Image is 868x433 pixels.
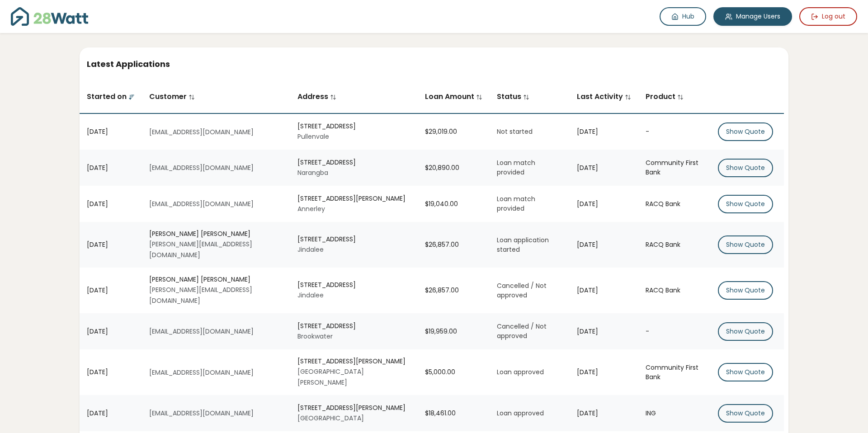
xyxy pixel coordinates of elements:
[646,127,703,136] div: -
[718,159,773,177] button: Show Quote
[149,285,252,305] small: [PERSON_NAME][EMAIL_ADDRESS][DOMAIN_NAME]
[297,280,410,290] div: [STREET_ADDRESS]
[497,194,535,213] span: Loan match provided
[149,127,254,136] small: [EMAIL_ADDRESS][DOMAIN_NAME]
[718,281,773,300] button: Show Quote
[87,286,135,295] div: [DATE]
[718,322,773,341] button: Show Quote
[718,122,773,141] button: Show Quote
[497,281,547,300] span: Cancelled / Not approved
[646,91,684,102] span: Product
[425,286,482,295] div: $26,857.00
[425,367,482,377] div: $5,000.00
[297,204,325,213] small: Annerley
[297,168,328,177] small: Narangba
[646,286,703,295] div: RACQ Bank
[297,122,410,131] div: [STREET_ADDRESS]
[297,332,333,341] small: Brookwater
[149,229,283,239] div: [PERSON_NAME] [PERSON_NAME]
[577,240,631,249] div: [DATE]
[87,127,135,136] div: [DATE]
[425,127,482,136] div: $29,019.00
[425,327,482,336] div: $19,959.00
[87,240,135,249] div: [DATE]
[497,158,535,177] span: Loan match provided
[87,327,135,336] div: [DATE]
[646,409,703,418] div: ING
[297,403,410,413] div: [STREET_ADDRESS][PERSON_NAME]
[646,199,703,209] div: RACQ Bank
[713,7,792,26] a: Manage Users
[577,286,631,295] div: [DATE]
[646,363,703,382] div: Community First Bank
[87,199,135,209] div: [DATE]
[577,91,631,102] span: Last Activity
[497,235,549,254] span: Loan application started
[297,321,410,331] div: [STREET_ADDRESS]
[149,199,254,208] small: [EMAIL_ADDRESS][DOMAIN_NAME]
[149,368,254,377] small: [EMAIL_ADDRESS][DOMAIN_NAME]
[87,409,135,418] div: [DATE]
[87,91,135,102] span: Started on
[87,367,135,377] div: [DATE]
[149,275,283,284] div: [PERSON_NAME] [PERSON_NAME]
[297,357,410,366] div: [STREET_ADDRESS][PERSON_NAME]
[646,240,703,249] div: RACQ Bank
[149,163,254,172] small: [EMAIL_ADDRESS][DOMAIN_NAME]
[297,158,410,167] div: [STREET_ADDRESS]
[425,199,482,209] div: $19,040.00
[87,58,781,70] h5: Latest Applications
[497,409,544,418] span: Loan approved
[497,367,544,377] span: Loan approved
[718,195,773,213] button: Show Quote
[297,414,364,423] small: [GEOGRAPHIC_DATA]
[577,163,631,173] div: [DATE]
[497,91,529,102] span: Status
[149,409,254,418] small: [EMAIL_ADDRESS][DOMAIN_NAME]
[577,409,631,418] div: [DATE]
[577,199,631,209] div: [DATE]
[660,7,706,26] a: Hub
[87,163,135,173] div: [DATE]
[577,127,631,136] div: [DATE]
[149,327,254,336] small: [EMAIL_ADDRESS][DOMAIN_NAME]
[425,91,482,102] span: Loan Amount
[497,127,533,136] span: Not started
[425,409,482,418] div: $18,461.00
[297,291,324,300] small: Jindalee
[577,327,631,336] div: [DATE]
[577,367,631,377] div: [DATE]
[425,163,482,173] div: $20,890.00
[718,235,773,254] button: Show Quote
[646,327,703,336] div: -
[497,322,547,340] span: Cancelled / Not approved
[718,404,773,423] button: Show Quote
[718,363,773,381] button: Show Quote
[149,91,195,102] span: Customer
[297,245,324,254] small: Jindalee
[297,132,329,141] small: Pullenvale
[646,158,703,177] div: Community First Bank
[149,240,252,259] small: [PERSON_NAME][EMAIL_ADDRESS][DOMAIN_NAME]
[11,7,88,26] img: 28Watt
[297,194,410,203] div: [STREET_ADDRESS][PERSON_NAME]
[297,91,336,102] span: Address
[425,240,482,249] div: $26,857.00
[297,367,364,387] small: [GEOGRAPHIC_DATA][PERSON_NAME]
[799,7,857,26] button: Log out
[297,235,410,244] div: [STREET_ADDRESS]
